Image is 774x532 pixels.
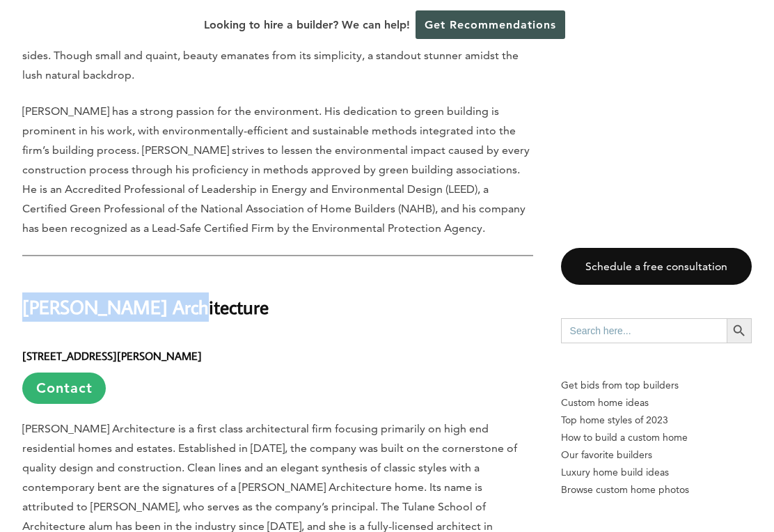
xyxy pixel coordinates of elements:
p: Get bids from top builders [561,377,752,394]
a: Top home styles of 2023 [561,412,752,429]
a: Contact [22,373,106,404]
a: Get Recommendations [416,10,565,39]
h2: [PERSON_NAME] Architecture [22,273,533,321]
p: [PERSON_NAME] has a strong passion for the environment. His dedication to green building is promi... [22,102,533,238]
iframe: Drift Widget Chat Controller [507,432,757,515]
a: How to build a custom home [561,429,752,446]
svg: Search [732,323,747,338]
input: Search here... [561,318,727,343]
a: Custom home ideas [561,394,752,412]
h6: [STREET_ADDRESS][PERSON_NAME] [22,336,533,404]
a: Schedule a free consultation [561,248,752,285]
